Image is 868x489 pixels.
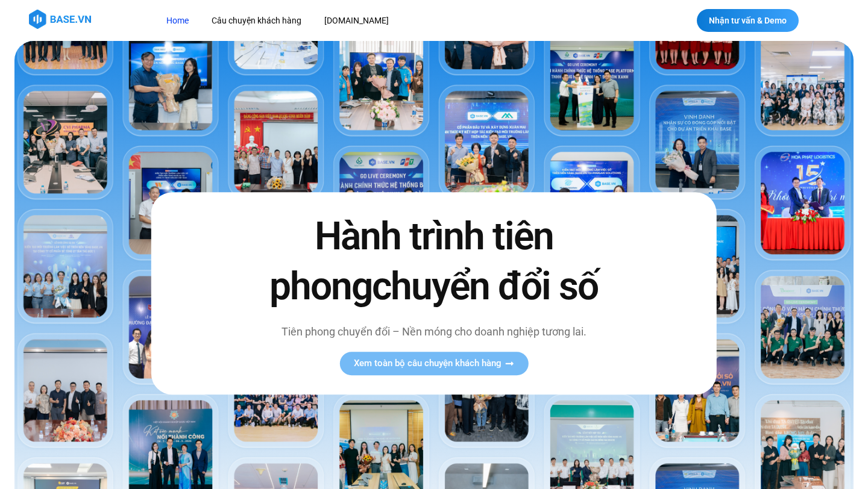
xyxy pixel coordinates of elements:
[157,10,620,32] nav: Menu
[244,323,624,340] p: Tiên phong chuyển đổi – Nền móng cho doanh nghiệp tương lai.
[339,352,528,375] a: Xem toàn bộ câu chuyện khách hàng
[157,10,198,32] a: Home
[315,10,398,32] a: [DOMAIN_NAME]
[709,16,787,25] span: Nhận tư vấn & Demo
[244,211,624,311] h2: Hành trình tiên phong
[203,10,310,32] a: Câu chuyện khách hàng
[354,359,502,368] span: Xem toàn bộ câu chuyện khách hàng
[372,264,598,309] span: chuyển đổi số
[697,9,799,32] a: Nhận tư vấn & Demo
